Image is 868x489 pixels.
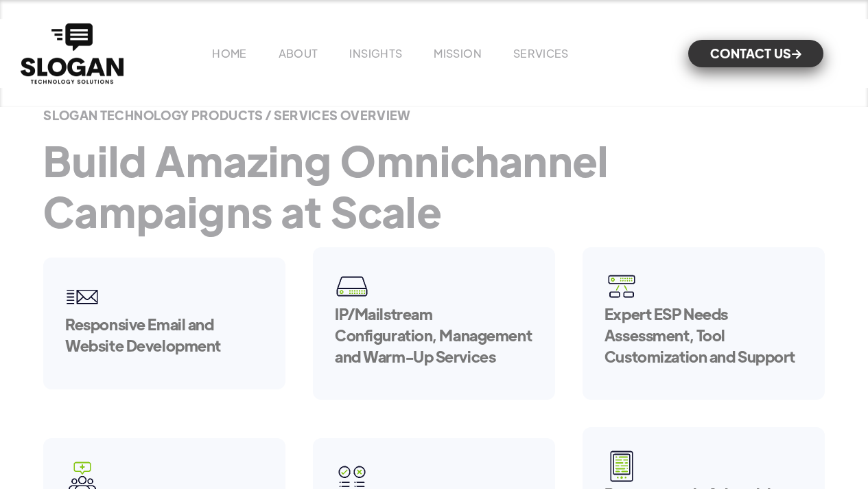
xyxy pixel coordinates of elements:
a: home [17,20,127,87]
h5: Expert ESP Needs Assessment, Tool Customization and Support [605,304,803,367]
a: INSIGHTS [349,46,402,60]
h5: IP/Mailstream Configuration, Management and Warm-Up Services [335,304,533,367]
h5: Responsive Email and Website Development [65,314,263,356]
a: SERVICES [513,46,569,60]
a: HOME [212,46,246,60]
a: CONTACT US [688,40,823,67]
span:  [792,49,801,58]
a: MISSION [434,46,482,60]
h5: SLOGAN TECHNOLOGY PRODUCTS / SERVICES OVERVIEW [43,107,825,124]
a: ABOUT [279,46,318,60]
h1: Build Amazing Omnichannel Campaigns at Scale [43,135,825,236]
